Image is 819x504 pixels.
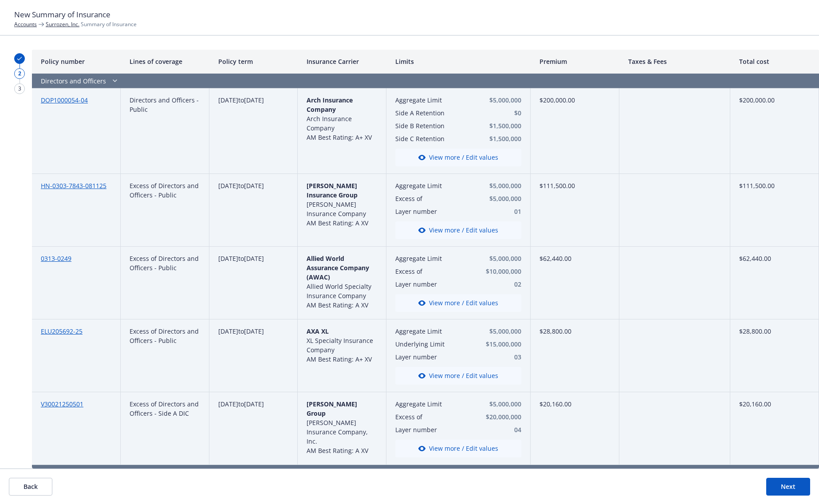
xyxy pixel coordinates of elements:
button: $5,000,000 [476,254,521,263]
a: V30021250501 [41,400,83,408]
button: Resize column [379,50,386,73]
button: Layer number [395,280,472,289]
button: Side B Retention [395,121,473,130]
span: [DATE] [218,181,238,190]
button: 01 [477,207,522,216]
span: [PERSON_NAME] Insurance Group [307,181,358,199]
span: [DATE] [218,327,238,335]
div: Directors and Officers [32,74,619,88]
a: 0313-0249 [41,254,71,263]
div: Total cost [730,50,819,74]
span: $20,000,000 [476,412,521,421]
span: [DATE] [244,327,264,335]
button: $5,000,000 [477,95,522,105]
div: Policy term [209,50,298,74]
button: View more / Edit values [395,149,521,166]
div: $20,160.00 [730,392,819,465]
div: to [209,174,298,247]
button: $5,000,000 [476,327,521,336]
button: Resize column [114,50,121,73]
div: 2 [14,68,25,79]
div: $20,160.00 [531,392,619,465]
span: [PERSON_NAME] Group [307,400,357,417]
a: HN-0303-7843-081125 [41,181,106,190]
span: [DATE] [244,181,264,190]
div: $111,500.00 [730,174,819,247]
div: Excess of Directors and Officers - Public [121,247,209,319]
span: AM Best Rating: A+ XV [307,133,372,142]
span: $15,000,000 [476,339,521,349]
a: Surrozen, Inc. [46,20,79,28]
div: $200,000.00 [531,88,619,174]
button: Aggregate Limit [395,254,472,263]
button: Resize column [723,50,730,73]
button: $10,000,000 [476,267,521,276]
button: $0 [477,108,522,118]
span: 02 [476,280,521,289]
button: Resize column [812,50,819,73]
a: ELU205692-25 [41,327,83,335]
div: Taxes & Fees [619,50,730,74]
span: $5,000,000 [476,399,521,409]
button: Underlying Limit [395,339,472,349]
div: Excess of Directors and Officers - Public [121,319,209,392]
span: [DATE] [218,96,238,104]
span: Arch Insurance Company [307,114,352,132]
button: $1,500,000 [477,121,522,130]
span: AXA XL [307,327,329,335]
button: Side C Retention [395,134,473,143]
div: 3 [14,83,25,94]
button: Excess of [395,194,473,203]
span: Allied World Assurance Company (AWAC) [307,254,369,281]
span: AM Best Rating: A XV [307,219,368,227]
button: Back [9,478,52,496]
button: 03 [476,352,521,362]
button: Resize column [291,50,298,73]
span: Aggregate Limit [395,95,473,105]
button: Side A Retention [395,108,473,118]
span: $1,500,000 [477,134,522,143]
button: Excess of [395,267,472,276]
button: Layer number [395,425,472,434]
button: Layer number [395,207,473,216]
button: Layer number [395,352,472,362]
h1: New Summary of Insurance [14,9,805,20]
div: Limits [386,50,531,74]
span: AM Best Rating: A XV [307,446,368,455]
span: [PERSON_NAME] Insurance Company, Inc. [307,418,368,445]
button: Aggregate Limit [395,181,473,190]
div: $28,800.00 [531,319,619,392]
button: Resize column [202,50,209,73]
button: Aggregate Limit [395,399,472,409]
button: $5,000,000 [477,194,522,203]
button: $5,000,000 [477,181,522,190]
span: AM Best Rating: A+ XV [307,355,372,363]
button: Resize column [524,50,531,73]
button: View more / Edit values [395,294,521,312]
span: [DATE] [244,400,264,408]
span: Arch Insurance Company [307,96,353,114]
div: Insurance Carrier [298,50,386,74]
div: $62,440.00 [730,247,819,319]
button: 04 [476,425,521,434]
button: Aggregate Limit [395,327,472,336]
button: Excess of [395,412,472,421]
span: [DATE] [244,254,264,263]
